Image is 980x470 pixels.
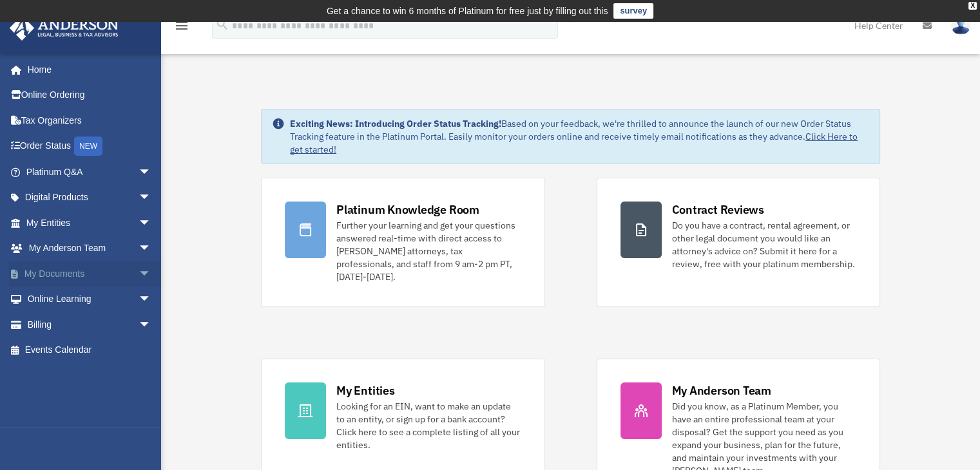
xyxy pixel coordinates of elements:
a: My Documentsarrow_drop_down [9,261,171,287]
div: Contract Reviews [672,202,764,218]
div: Do you have a contract, rental agreement, or other legal document you would like an attorney's ad... [672,219,856,270]
span: arrow_drop_down [139,261,164,287]
a: Click Here to get started! [290,131,858,155]
a: Online Ordering [9,82,171,108]
a: Tax Organizers [9,108,171,133]
a: menu [174,23,189,33]
a: survey [613,3,653,19]
a: Order StatusNEW [9,133,171,160]
span: arrow_drop_down [139,236,164,262]
a: Events Calendar [9,337,171,363]
div: Platinum Knowledge Room [336,202,479,218]
a: Contract Reviews Do you have a contract, rental agreement, or other legal document you would like... [597,178,880,307]
span: arrow_drop_down [139,159,164,185]
div: Get a chance to win 6 months of Platinum for free just by filling out this [327,3,608,19]
a: Online Learningarrow_drop_down [9,287,171,312]
a: Home [9,57,164,82]
div: My Entities [336,382,394,399]
i: search [215,17,229,32]
div: Further your learning and get your questions answered real-time with direct access to [PERSON_NAM... [336,219,521,283]
a: Platinum Q&Aarrow_drop_down [9,159,171,185]
a: My Anderson Teamarrow_drop_down [9,236,171,261]
div: My Anderson Team [672,382,771,399]
strong: Exciting News: Introducing Order Status Tracking! [290,118,501,129]
i: menu [174,18,189,33]
a: Digital Productsarrow_drop_down [9,185,171,211]
div: close [968,2,977,10]
a: Platinum Knowledge Room Further your learning and get your questions answered real-time with dire... [261,178,544,307]
a: My Entitiesarrow_drop_down [9,210,171,236]
a: Billingarrow_drop_down [9,312,171,337]
span: arrow_drop_down [139,312,164,338]
div: NEW [74,136,102,156]
div: Based on your feedback, we're thrilled to announce the launch of our new Order Status Tracking fe... [290,117,869,156]
img: Anderson Advisors Platinum Portal [6,15,122,41]
span: arrow_drop_down [139,185,164,211]
span: arrow_drop_down [139,210,164,236]
img: User Pic [951,16,970,35]
span: arrow_drop_down [139,287,164,313]
div: Looking for an EIN, want to make an update to an entity, or sign up for a bank account? Click her... [336,400,521,451]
